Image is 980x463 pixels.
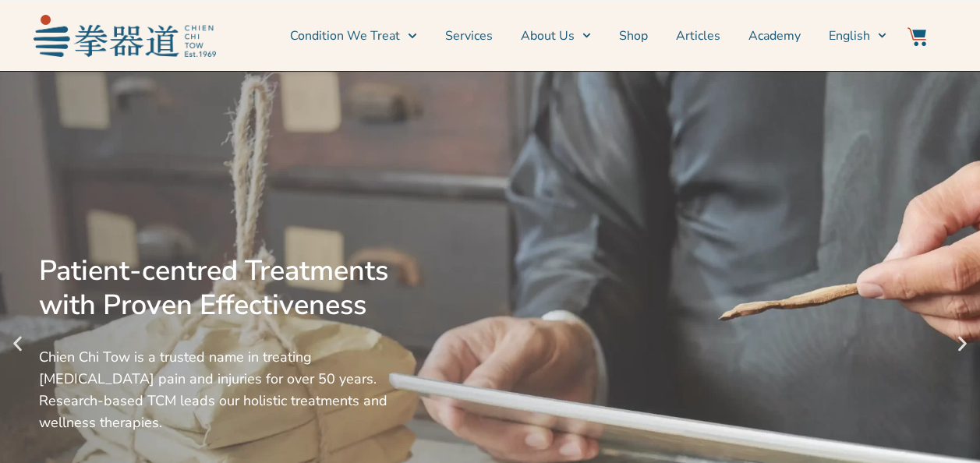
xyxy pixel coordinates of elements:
a: Services [445,16,493,55]
nav: Menu [224,16,886,55]
a: Academy [748,16,801,55]
div: Patient-centred Treatments with Proven Effectiveness [39,254,409,323]
div: Previous slide [8,334,27,354]
div: Chien Chi Tow is a trusted name in treating [MEDICAL_DATA] pain and injuries for over 50 years. R... [39,346,409,433]
a: Shop [619,16,648,55]
img: Website Icon-03 [907,27,926,46]
a: Switch to English [829,16,886,55]
span: English [829,27,870,45]
a: Articles [676,16,720,55]
a: About Us [521,16,591,55]
div: Next slide [953,334,972,354]
a: Condition We Treat [290,16,416,55]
